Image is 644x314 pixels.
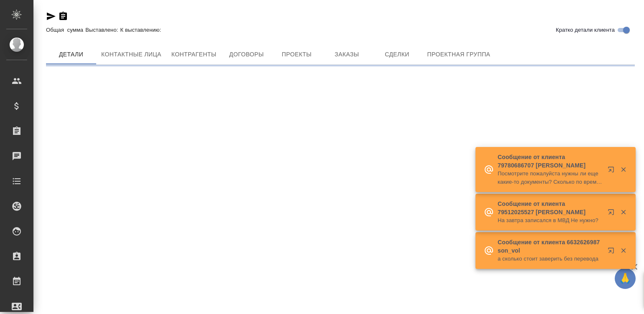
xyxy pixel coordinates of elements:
p: На завтра записался в МВД Не нужно? [498,216,602,225]
p: Посмотрите пожалуйста нужны ли еще какие-то документы? Сколько по времени делается сертификат гуд [498,170,602,186]
span: Договоры [226,49,266,60]
p: а сколько стоит заверить без перевода [498,255,602,263]
span: Контактные лица [101,49,161,60]
span: Кратко детали клиента [556,26,615,34]
p: Сообщение от клиента 79512025527 [PERSON_NAME] [498,200,602,216]
button: Скопировать ссылку для ЯМессенджера [46,11,56,21]
button: Закрыть [615,247,632,254]
button: Закрыть [615,208,632,216]
p: Сообщение от клиента 6632626987 son_vol [498,238,602,255]
span: Проектная группа [427,49,490,60]
button: Открыть в новой вкладке [603,242,623,262]
button: Закрыть [615,166,632,173]
p: Общая сумма [46,27,85,33]
p: Сообщение от клиента 79780686707 [PERSON_NAME] [498,153,602,170]
span: Проекты [276,49,317,60]
button: Открыть в новой вкладке [603,204,623,224]
span: Детали [51,49,91,60]
span: Заказы [327,49,367,60]
p: Выставлено: [85,27,120,33]
button: Открыть в новой вкладке [603,161,623,181]
span: Сделки [377,49,417,60]
p: К выставлению: [120,27,164,33]
span: Контрагенты [171,49,217,60]
button: Скопировать ссылку [58,11,68,21]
